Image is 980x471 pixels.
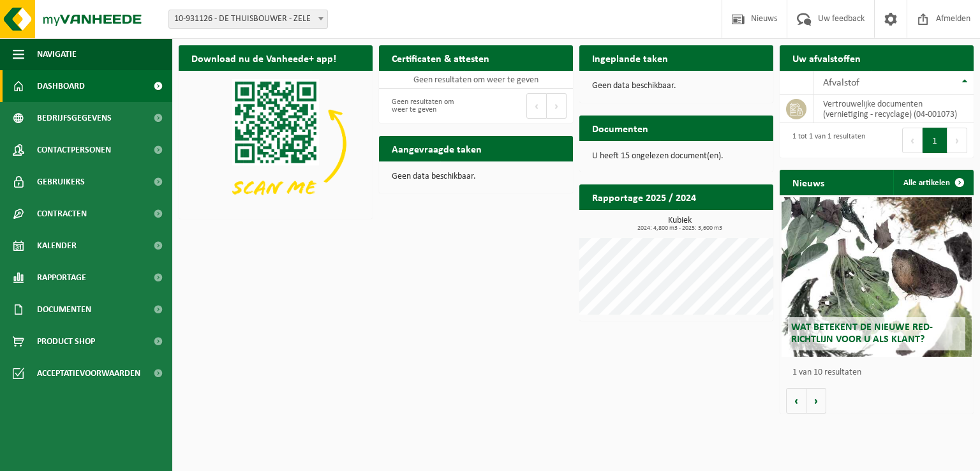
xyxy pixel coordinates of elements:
span: Contactpersonen [37,134,111,166]
span: Gebruikers [37,166,85,198]
span: Wat betekent de nieuwe RED-richtlijn voor u als klant? [791,322,933,345]
h2: Download nu de Vanheede+ app! [179,45,349,70]
span: 10-931126 - DE THUISBOUWER - ZELE [168,10,328,29]
h2: Documenten [579,116,661,140]
div: 1 tot 1 van 1 resultaten [786,126,865,154]
h2: Ingeplande taken [579,45,681,70]
h2: Nieuws [780,170,837,195]
td: Geen resultaten om weer te geven [379,71,573,89]
td: vertrouwelijke documenten (vernietiging - recyclage) (04-001073) [813,95,974,123]
span: 10-931126 - DE THUISBOUWER - ZELE [169,10,327,28]
span: Rapportage [37,262,86,294]
a: Wat betekent de nieuwe RED-richtlijn voor u als klant? [782,197,972,357]
img: Download de VHEPlus App [179,71,373,216]
button: Previous [526,93,547,119]
a: Bekijk rapportage [678,209,772,235]
button: Next [547,93,567,119]
p: 1 van 10 resultaten [792,368,967,377]
span: Bedrijfsgegevens [37,102,112,134]
p: U heeft 15 ongelezen document(en). [592,152,761,161]
h2: Uw afvalstoffen [780,45,873,70]
span: Dashboard [37,70,85,102]
h2: Rapportage 2025 / 2024 [579,184,709,209]
button: Volgende [806,388,826,414]
span: 2024: 4,800 m3 - 2025: 3,600 m3 [586,225,773,232]
div: Geen resultaten om weer te geven [385,92,470,120]
h2: Aangevraagde taken [379,136,494,161]
a: Alle artikelen [893,170,972,195]
span: Contracten [37,198,87,230]
span: Afvalstof [823,78,859,88]
span: Product Shop [37,325,95,357]
p: Geen data beschikbaar. [392,172,560,181]
button: Next [947,128,967,153]
h2: Certificaten & attesten [379,45,502,70]
button: Previous [902,128,923,153]
p: Geen data beschikbaar. [592,82,761,91]
button: 1 [923,128,947,153]
span: Acceptatievoorwaarden [37,357,140,389]
button: Vorige [786,388,806,414]
span: Kalender [37,230,77,262]
h3: Kubiek [586,216,773,232]
span: Navigatie [37,38,77,70]
span: Documenten [37,294,91,325]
